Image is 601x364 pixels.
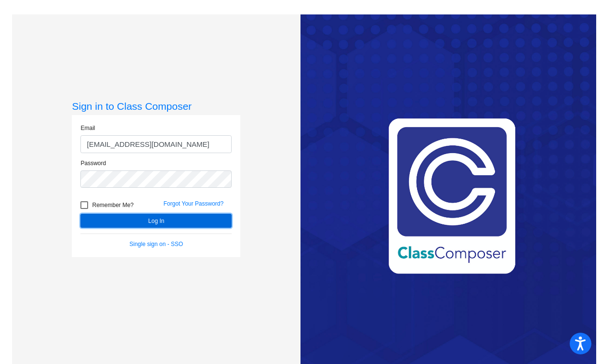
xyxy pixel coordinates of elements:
label: Password [80,159,106,168]
button: Log In [80,214,232,228]
a: Single sign on - SSO [130,241,183,247]
span: Remember Me? [92,199,133,211]
a: Forgot Your Password? [163,200,223,207]
label: Email [80,124,95,132]
h3: Sign in to Class Composer [72,100,240,112]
